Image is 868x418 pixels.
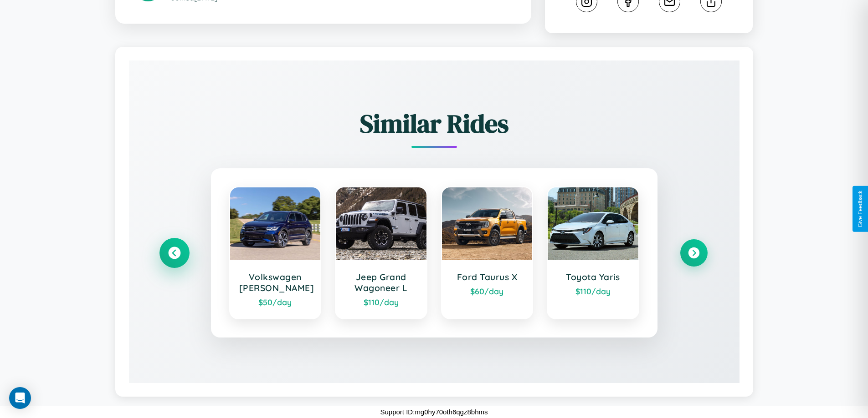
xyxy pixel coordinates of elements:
[345,297,417,307] div: $ 110 /day
[857,191,863,227] div: Give Feedback
[345,272,417,293] h3: Jeep Grand Wagoneer L
[335,186,427,319] a: Jeep Grand Wagoneer L$110/day
[557,286,629,296] div: $ 110 /day
[229,186,322,319] a: Volkswagen [PERSON_NAME]$50/day
[161,106,708,141] h2: Similar Rides
[239,272,312,293] h3: Volkswagen [PERSON_NAME]
[239,297,312,307] div: $ 50 /day
[547,186,639,319] a: Toyota Yaris$110/day
[451,286,524,296] div: $ 60 /day
[451,272,524,282] h3: Ford Taurus X
[557,272,629,282] h3: Toyota Yaris
[9,387,31,409] div: Open Intercom Messenger
[441,186,534,319] a: Ford Taurus X$60/day
[380,406,488,418] p: Support ID: mg0hy70oth6qgz8bhms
